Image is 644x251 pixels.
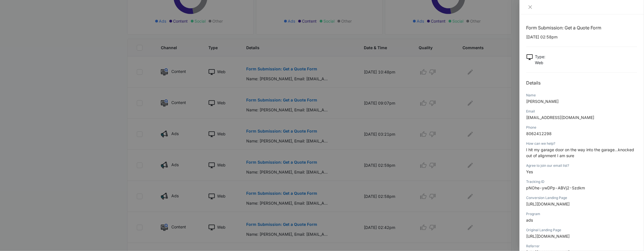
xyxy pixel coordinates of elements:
[526,79,637,86] h2: Details
[526,131,552,136] span: 8062412298
[526,169,533,174] span: Yes
[526,228,637,233] div: Original Landing Page
[526,34,637,40] p: [DATE] 02:58pm
[535,54,546,60] p: Type :
[526,163,637,168] div: Agree to join our email list?
[526,202,570,206] span: [URL][DOMAIN_NAME]
[526,115,595,120] span: [EMAIL_ADDRESS][DOMAIN_NAME]
[526,218,533,222] span: ads
[526,179,637,184] div: Tracking ID
[526,234,570,239] span: [URL][DOMAIN_NAME]
[526,5,534,10] button: Close
[526,185,585,190] span: pNOhe-ywDPp-ABVj2-Szdkm
[526,195,637,200] div: Conversion Landing Page
[535,60,546,66] p: Web
[526,244,637,249] div: Referrer
[526,24,637,31] h1: Form Submission: Get a Quote Form
[526,125,637,130] div: Phone
[526,141,637,146] div: How can we help?
[526,109,637,114] div: Email
[526,211,637,217] div: Program
[526,147,634,158] span: I hit my garage door on the way into the garage…knocked out of alignment I am sure
[526,99,559,104] span: [PERSON_NAME]
[526,93,637,98] div: Name
[528,5,533,9] span: close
